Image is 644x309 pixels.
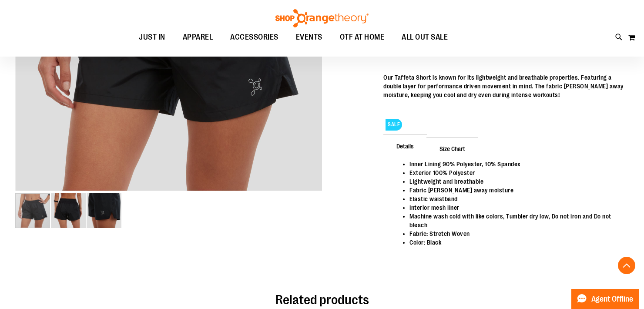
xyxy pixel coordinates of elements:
[409,212,620,229] li: Machine wash cold with like colors, Tumbler dry low, Do not iron and Do not bleach
[383,134,427,157] span: Details
[591,295,633,303] span: Agent Offline
[409,203,620,212] li: Interior mesh liner
[409,168,620,177] li: Exterior 100% Polyester
[230,27,278,47] span: ACCESSORIES
[183,27,213,47] span: APPAREL
[409,238,620,247] li: Color: Black
[15,192,51,229] div: image 1 of 3
[274,9,370,27] img: Shop Orangetheory
[618,257,635,274] button: Back To Top
[51,193,86,228] img: Alt 1 Image of Taffeta Short
[409,229,620,238] li: Fabric: Stretch Woven
[139,27,165,47] span: JUST IN
[275,292,369,307] span: Related products
[409,177,620,186] li: Lightweight and breathable
[409,186,620,195] li: Fabric [PERSON_NAME] away moisture
[87,193,121,228] img: Alt 2 Image of Taffeta Short
[402,27,448,47] span: ALL OUT SALE
[426,137,478,160] span: Size Chart
[340,27,385,47] span: OTF AT HOME
[383,73,629,99] p: Our Taffeta Short is known for its lightweight and breathable properties. Featuring a double laye...
[386,119,402,131] span: SALE
[296,27,322,47] span: EVENTS
[409,195,620,203] li: Elastic waistband
[571,289,639,309] button: Agent Offline
[87,192,121,229] div: image 3 of 3
[409,160,620,168] li: Inner Lining 90% Polyester, 10% Spandex
[51,192,87,229] div: image 2 of 3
